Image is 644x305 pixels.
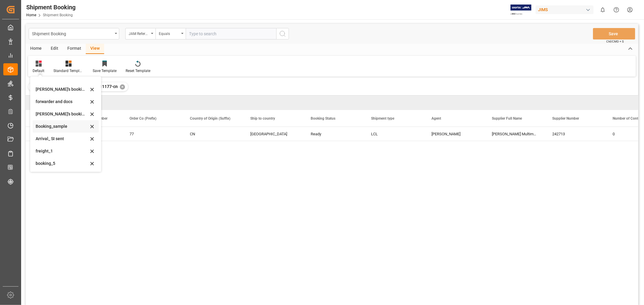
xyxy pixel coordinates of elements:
[26,13,36,17] a: Home
[536,5,594,14] div: JIMS
[129,30,149,36] div: JAM Reference Number
[311,116,335,121] span: Booking Status
[36,86,88,93] div: [PERSON_NAME]'s booking_3
[186,28,276,39] input: Type to search
[250,116,275,121] span: Ship to country
[32,30,113,37] div: Shipment Booking
[190,116,230,121] span: Country of Origin (Suffix)
[606,39,624,44] span: Ctrl/CMD + S
[130,127,175,141] div: 77
[371,127,417,141] div: LCL
[485,127,545,141] div: [PERSON_NAME] Multimedia [GEOGRAPHIC_DATA]
[250,127,296,141] div: [GEOGRAPHIC_DATA]
[536,4,596,15] button: JIMS
[431,116,441,121] span: Agent
[159,30,179,36] div: Equals
[155,28,186,39] button: open menu
[26,3,75,12] div: Shipment Booking
[276,28,289,39] button: search button
[36,111,88,117] div: [PERSON_NAME]'s booking_4
[593,28,635,39] button: Save
[371,116,394,121] span: Shipment type
[36,160,88,167] div: booking_5
[126,68,150,74] div: Reset Template
[492,116,522,121] span: Supplier Full Name
[93,84,118,89] span: 77-11177-cn
[610,3,623,17] button: Help Center
[431,127,477,141] div: [PERSON_NAME]
[552,116,579,121] span: Supplier Number
[596,3,610,17] button: show 0 new notifications
[36,99,88,105] div: forwarder and docs
[29,28,119,39] button: open menu
[86,44,104,54] div: View
[125,28,155,39] button: open menu
[190,127,236,141] div: CN
[311,127,357,141] div: Ready
[33,68,44,74] div: Default
[26,127,62,141] div: Press SPACE to select this row.
[63,44,86,54] div: Format
[36,136,88,142] div: Arrival_ SI sent
[26,44,46,54] div: Home
[130,116,156,121] span: Order Co (Prefix)
[511,5,531,15] img: Exertis%20JAM%20-%20Email%20Logo.jpg_1722504956.jpg
[545,127,605,141] div: 242713
[46,44,63,54] div: Edit
[93,68,117,74] div: Save Template
[36,148,88,154] div: freight_1
[120,84,125,90] div: ✕
[36,123,88,130] div: Booking_sample
[53,68,84,74] div: Standard Templates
